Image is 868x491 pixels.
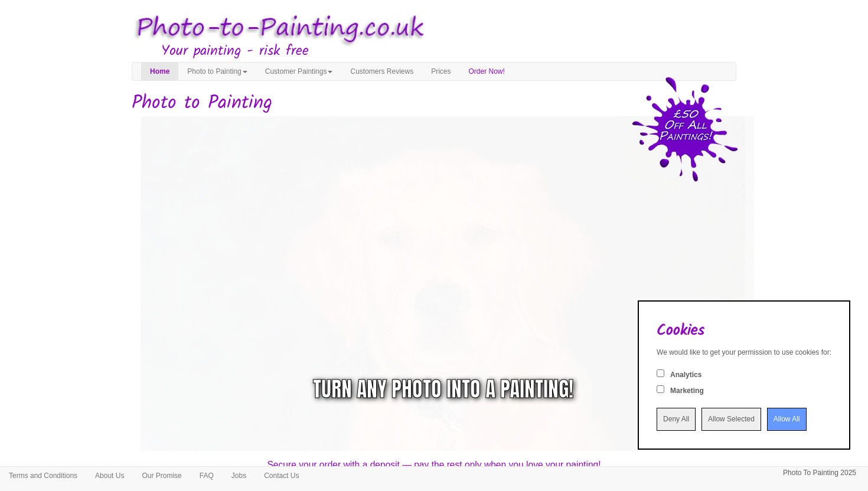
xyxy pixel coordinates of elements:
input: Allow Selected [701,408,761,431]
input: Deny All [657,408,696,431]
a: Customers Reviews [341,63,422,80]
a: Our Promise [133,467,190,485]
a: Photo to Painting [178,63,256,80]
a: Prices [422,63,459,80]
img: dog.jpg [141,116,763,461]
div: We would like to get your permission to use cookies for: [657,348,831,358]
img: Photo to Painting [126,6,428,51]
p: Photo To Painting 2025 [783,467,856,479]
h3: Your painting - risk free [161,44,736,59]
a: Jobs [223,467,255,485]
h1: Photo to Painting [132,93,736,113]
input: Allow All [767,408,807,431]
a: About Us [86,467,133,485]
a: Order Now! [460,63,514,80]
a: FAQ [191,467,223,485]
label: Analytics [670,370,701,380]
a: Home [141,63,178,80]
h2: Cookies [657,322,831,339]
a: Customer Paintings [256,63,342,80]
a: Contact Us [255,467,308,485]
div: Turn any photo into a painting! [313,374,573,404]
img: 50 pound price drop [632,77,738,182]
